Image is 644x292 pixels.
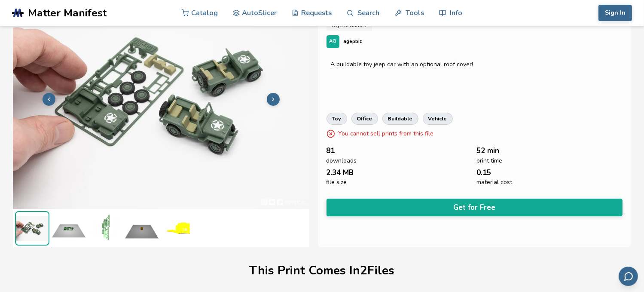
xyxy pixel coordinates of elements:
[619,267,638,286] button: Send feedback via email
[88,211,122,246] img: jeep_kit_card_3D_Preview
[331,61,619,68] div: A buildable toy jeep car with an optional roof cover!
[327,199,623,216] button: Get for Free
[476,169,491,177] span: 0.15
[327,113,347,125] a: toy
[329,39,336,44] span: AG
[382,113,418,125] a: buildable
[327,147,335,155] span: 81
[250,264,395,277] h1: This Print Comes In 2 File s
[125,211,159,246] img: jeep_kit_card_canvas_top_Print_Bed_Preview
[161,211,195,246] img: jeep_kit_card_canvas_top_3D_Preview
[327,169,354,177] span: 2.34 MB
[344,37,362,46] p: agepbiz
[327,179,347,186] span: file size
[28,7,107,19] span: Matter Manifest
[339,129,434,138] p: You cannot sell prints from this file
[476,179,512,186] span: material cost
[476,157,502,164] span: print time
[423,113,453,125] a: vehicle
[598,5,632,21] button: Sign In
[476,147,499,155] span: 52 min
[327,157,357,164] span: downloads
[351,113,378,125] a: office
[52,211,86,246] img: jeep_kit_card_Print_Bed_Preview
